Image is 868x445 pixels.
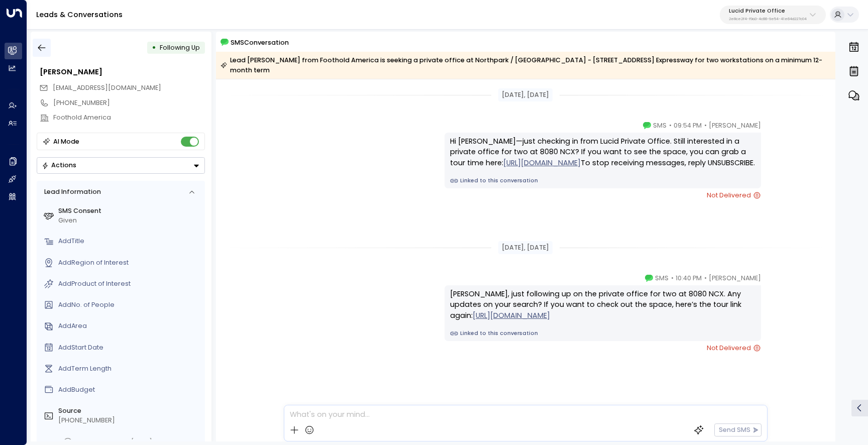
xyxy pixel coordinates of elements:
span: Not Delivered [707,343,761,353]
a: [URL][DOMAIN_NAME] [503,158,581,169]
div: Actions [42,161,76,169]
div: [DATE], [DATE] [498,88,553,101]
span: • [671,273,674,283]
span: Not Delivered [707,190,761,200]
span: • [669,121,672,131]
div: AddStart Date [58,343,201,353]
div: • [152,40,156,56]
div: AddArea [58,321,201,331]
a: Linked to this conversation [450,177,755,185]
span: [EMAIL_ADDRESS][DOMAIN_NAME] [53,83,161,92]
label: Source [58,406,201,416]
div: AddProduct of Interest [58,279,201,289]
div: [PERSON_NAME] [40,67,205,78]
span: 10:40 PM [676,273,702,283]
span: SMS [655,273,669,283]
div: AddTerm Length [58,364,201,374]
span: [PERSON_NAME] [709,121,761,131]
div: AddNo. of People [58,300,201,310]
a: [URL][DOMAIN_NAME] [473,310,550,321]
div: AddTitle [58,237,201,246]
label: SMS Consent [58,206,201,216]
span: SMS Conversation [231,37,289,48]
div: Button group with a nested menu [37,157,205,174]
span: [PERSON_NAME] [709,273,761,283]
div: Foothold America [53,113,205,123]
span: SMS [653,121,667,131]
span: Following Up [160,43,200,52]
div: AddRegion of Interest [58,258,201,268]
div: [PHONE_NUMBER] [58,416,201,425]
span: 09:54 PM [674,121,702,131]
div: AI Mode [53,137,79,147]
div: [DATE], [DATE] [498,241,553,254]
a: Linked to this conversation [450,329,755,338]
span: aspicer@footholdamerica.com [53,83,161,93]
img: 17_headshot.jpg [765,121,783,139]
div: Lead [PERSON_NAME] from Foothold America is seeking a private office at Northpark / [GEOGRAPHIC_D... [221,55,830,75]
img: 17_headshot.jpg [765,273,783,291]
button: Lucid Private Office2e8ce2f4-f9a3-4c66-9e54-41e64d227c04 [720,6,826,24]
div: Hi [PERSON_NAME]—just checking in from Lucid Private Office. Still interested in a private office... [450,136,755,169]
span: • [704,273,707,283]
p: 2e8ce2f4-f9a3-4c66-9e54-41e64d227c04 [729,17,807,21]
button: Actions [37,157,205,174]
a: Leads & Conversations [36,10,123,20]
span: • [704,121,707,131]
div: Lead Information [41,187,100,197]
div: AddBudget [58,385,201,395]
div: [PHONE_NUMBER] [53,98,205,108]
div: Given [58,216,201,226]
div: [PERSON_NAME], just following up on the private office for two at 8080 NCX. Any updates on your s... [450,289,755,321]
p: Lucid Private Office [729,8,807,14]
